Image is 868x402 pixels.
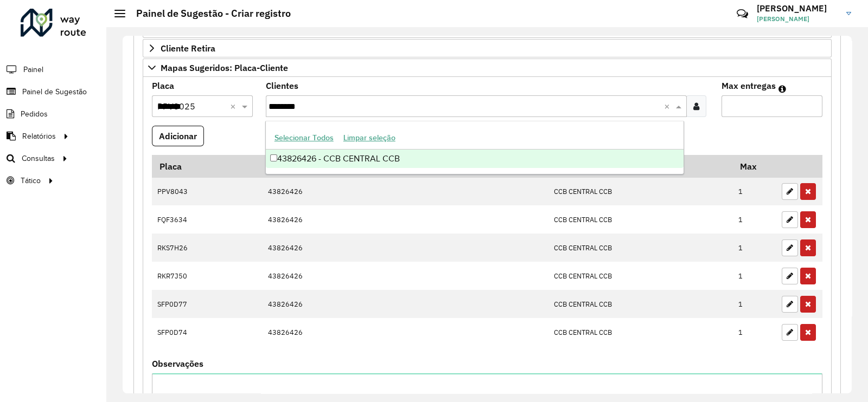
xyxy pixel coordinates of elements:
span: Cliente Retira [161,44,215,53]
span: Clear all [230,100,239,113]
label: Max entregas [722,79,776,92]
td: RKS7H26 [152,234,262,262]
td: CCB CENTRAL CCB [548,318,732,346]
td: SFP0D77 [152,290,262,318]
td: 1 [733,234,776,262]
ng-dropdown-panel: Options list [265,121,685,174]
th: Max [733,155,776,178]
td: PPV8043 [152,178,262,206]
td: 43826426 [262,290,548,318]
th: Código Cliente [262,155,548,178]
td: CCB CENTRAL CCB [548,290,732,318]
a: Mapas Sugeridos: Placa-Cliente [143,59,832,77]
td: 1 [733,290,776,318]
span: Clear all [664,100,673,113]
td: 1 [733,178,776,206]
h2: Painel de Sugestão - Criar registro [125,8,291,20]
td: RKR7J50 [152,262,262,290]
td: CCB CENTRAL CCB [548,205,732,234]
a: Contato Rápido [731,2,754,25]
span: [PERSON_NAME] [757,14,838,24]
label: Placa [152,79,174,92]
th: Placa [152,155,262,178]
td: 43826426 [262,178,548,206]
td: CCB CENTRAL CCB [548,262,732,290]
span: Relatórios [22,131,56,142]
td: FQF3634 [152,205,262,234]
a: Cliente Retira [143,39,832,57]
span: Pedidos [21,108,48,120]
td: CCB CENTRAL CCB [548,234,732,262]
button: Selecionar Todos [270,129,339,146]
td: CCB CENTRAL CCB [548,178,732,206]
span: Consultas [22,153,55,164]
td: 43826426 [262,262,548,290]
div: 43826426 - CCB CENTRAL CCB [266,150,684,168]
span: Painel de Sugestão [22,86,87,98]
td: 1 [733,205,776,234]
h3: [PERSON_NAME] [757,3,838,14]
td: 1 [733,318,776,346]
label: Observações [152,357,203,370]
td: 43826426 [262,205,548,234]
span: Painel [23,64,43,75]
td: 1 [733,262,776,290]
em: Máximo de clientes que serão colocados na mesma rota com os clientes informados [778,85,786,93]
label: Clientes [266,79,298,92]
span: Tático [21,175,41,186]
td: 43826426 [262,234,548,262]
button: Limpar seleção [339,129,400,146]
td: 43826426 [262,318,548,346]
span: Mapas Sugeridos: Placa-Cliente [161,63,288,72]
td: SFP0D74 [152,318,262,346]
button: Adicionar [152,126,204,146]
